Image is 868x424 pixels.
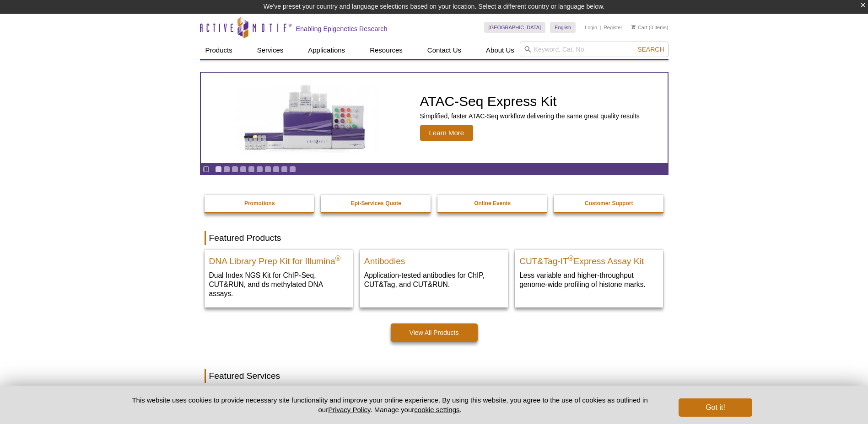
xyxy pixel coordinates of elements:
[302,42,350,59] a: Applications
[205,369,664,383] h2: Featured Services
[273,166,280,173] a: Go to slide 8
[604,24,622,31] a: Register
[520,42,669,57] input: Keyword, Cat. No.
[420,125,474,141] span: Learn More
[414,406,459,413] button: cookie settings
[635,45,667,53] button: Search
[420,95,640,108] h2: ATAC-Seq Express Kit
[215,166,222,173] a: Go to slide 1
[420,112,640,120] p: Simplified, faster ATAC-Seq workflow delivering the same great quality results
[585,24,597,31] a: Login
[600,22,601,33] li: |
[391,323,478,342] a: View All Products
[223,166,230,173] a: Go to slide 2
[205,249,353,307] a: DNA Library Prep Kit for Illumina DNA Library Prep Kit for Illumina® Dual Index NGS Kit for ChIP-...
[232,166,238,173] a: Go to slide 3
[203,166,210,173] a: Toggle autoplay
[480,42,520,59] a: About Us
[515,249,663,298] a: CUT&Tag-IT® Express Assay Kit CUT&Tag-IT®Express Assay Kit Less variable and higher-throughput ge...
[230,83,381,153] img: ATAC-Seq Express Kit
[200,42,238,59] a: Products
[209,252,348,266] h2: DNA Library Prep Kit for Illumina
[631,22,669,33] li: (0 items)
[474,200,511,207] strong: Online Events
[335,254,341,262] sup: ®
[519,270,658,289] p: Less variable and higher-throughput genome-wide profiling of histone marks​.
[437,195,548,212] a: Online Events
[328,406,370,413] a: Privacy Policy
[252,42,289,59] a: Services
[364,252,503,266] h2: Antibodies
[631,24,647,31] a: Cart
[205,231,664,245] h2: Featured Products
[240,166,247,173] a: Go to slide 4
[321,195,431,212] a: Epi-Services Quote
[256,166,263,173] a: Go to slide 6
[209,270,348,298] p: Dual Index NGS Kit for ChIP-Seq, CUT&RUN, and ds methylated DNA assays.
[585,200,633,207] strong: Customer Support
[422,42,467,59] a: Contact Us
[679,398,752,417] button: Got it!
[554,195,664,212] a: Customer Support
[484,22,546,33] a: [GEOGRAPHIC_DATA]
[637,46,664,53] span: Search
[201,73,668,163] a: ATAC-Seq Express Kit ATAC-Seq Express Kit Simplified, faster ATAC-Seq workflow delivering the sam...
[360,249,508,298] a: All Antibodies Antibodies Application-tested antibodies for ChIP, CUT&Tag, and CUT&RUN.
[205,195,315,212] a: Promotions
[281,166,288,173] a: Go to slide 9
[568,254,574,262] sup: ®
[351,200,401,207] strong: Epi-Services Quote
[631,25,636,29] img: Your Cart
[364,270,503,289] p: Application-tested antibodies for ChIP, CUT&Tag, and CUT&RUN.
[116,395,664,414] p: This website uses cookies to provide necessary site functionality and improve your online experie...
[550,22,576,33] a: English
[519,252,658,266] h2: CUT&Tag-IT Express Assay Kit
[289,166,296,173] a: Go to slide 10
[364,42,408,59] a: Resources
[201,73,668,163] article: ATAC-Seq Express Kit
[296,25,388,33] h2: Enabling Epigenetics Research
[244,200,275,207] strong: Promotions
[248,166,255,173] a: Go to slide 5
[264,166,271,173] a: Go to slide 7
